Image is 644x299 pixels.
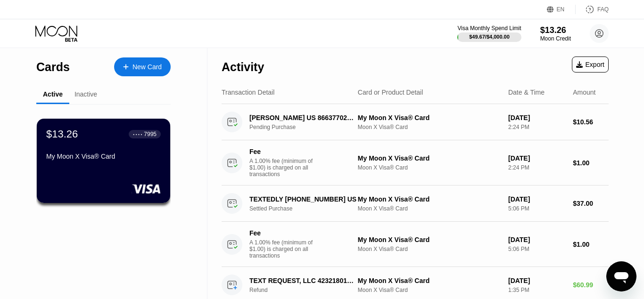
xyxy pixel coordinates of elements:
[249,114,357,121] div: [PERSON_NAME] US 8663770294 US
[249,287,365,293] div: Refund
[573,159,609,167] div: $1.00
[469,34,510,40] div: $49.67 / $4,000.00
[37,119,170,203] div: $13.26● ● ● ●7995My Moon X Visa® Card
[43,90,63,98] div: Active
[573,200,609,207] div: $37.00
[597,6,609,13] div: FAQ
[46,128,78,140] div: $13.26
[144,131,157,137] div: 7995
[508,164,565,171] div: 2:24 PM
[573,89,595,96] div: Amount
[508,124,565,130] div: 2:24 PM
[358,164,501,171] div: Moon X Visa® Card
[74,90,97,98] div: Inactive
[573,118,609,126] div: $10.56
[508,277,565,284] div: [DATE]
[249,124,365,130] div: Pending Purchase
[358,154,501,162] div: My Moon X Visa® Card
[576,61,604,68] div: Export
[508,154,565,162] div: [DATE]
[572,57,609,73] div: Export
[249,205,365,212] div: Settled Purchase
[557,6,565,13] div: EN
[547,5,576,14] div: EN
[222,104,609,140] div: [PERSON_NAME] US 8663770294 USPending PurchaseMy Moon X Visa® CardMoon X Visa® Card[DATE]2:24 PM$...
[576,5,609,14] div: FAQ
[358,89,423,96] div: Card or Product Detail
[133,133,142,136] div: ● ● ● ●
[508,195,565,203] div: [DATE]
[358,246,501,252] div: Moon X Visa® Card
[249,195,357,203] div: TEXTEDLY [PHONE_NUMBER] US
[249,148,315,155] div: Fee
[508,236,565,243] div: [DATE]
[508,89,545,96] div: Date & Time
[358,287,501,293] div: Moon X Visa® Card
[573,241,609,248] div: $1.00
[457,25,521,32] div: Visa Monthly Spend Limit
[222,89,274,96] div: Transaction Detail
[249,158,320,178] div: A 1.00% fee (minimum of $1.00) is charged on all transactions
[36,60,70,74] div: Cards
[508,114,565,121] div: [DATE]
[46,153,161,160] div: My Moon X Visa® Card
[606,261,636,291] iframe: Button to launch messaging window
[508,205,565,212] div: 5:06 PM
[508,246,565,252] div: 5:06 PM
[508,287,565,293] div: 1:35 PM
[249,229,315,237] div: Fee
[249,277,357,284] div: TEXT REQUEST, LLC 4232180111 US
[358,114,501,121] div: My Moon X Visa® Card
[249,239,320,259] div: A 1.00% fee (minimum of $1.00) is charged on all transactions
[540,35,571,42] div: Moon Credit
[114,57,171,76] div: New Card
[358,124,501,130] div: Moon X Visa® Card
[222,60,264,74] div: Activity
[222,140,609,186] div: FeeA 1.00% fee (minimum of $1.00) is charged on all transactionsMy Moon X Visa® CardMoon X Visa® ...
[358,277,501,284] div: My Moon X Visa® Card
[457,25,521,42] div: Visa Monthly Spend Limit$49.67/$4,000.00
[132,63,162,71] div: New Card
[358,195,501,203] div: My Moon X Visa® Card
[222,222,609,267] div: FeeA 1.00% fee (minimum of $1.00) is charged on all transactionsMy Moon X Visa® CardMoon X Visa® ...
[573,281,609,289] div: $60.99
[540,25,571,42] div: $13.26Moon Credit
[358,205,501,212] div: Moon X Visa® Card
[222,186,609,222] div: TEXTEDLY [PHONE_NUMBER] USSettled PurchaseMy Moon X Visa® CardMoon X Visa® Card[DATE]5:06 PM$37.00
[540,25,571,35] div: $13.26
[358,236,501,243] div: My Moon X Visa® Card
